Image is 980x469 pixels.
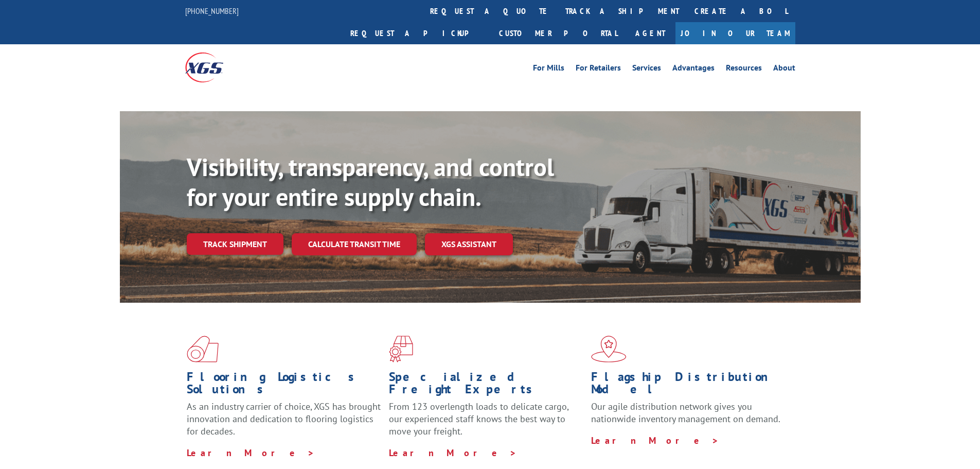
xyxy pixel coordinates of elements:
[187,401,381,437] span: As an industry carrier of choice, XGS has brought innovation and dedication to flooring logistics...
[576,64,621,75] a: For Retailers
[187,336,219,362] img: xgs-icon-total-supply-chain-intelligence-red
[425,233,513,255] a: XGS ASSISTANT
[187,151,554,213] b: Visibility, transparency, and control for your entire supply chain.
[533,64,564,75] a: For Mills
[389,447,517,459] a: Learn More >
[187,371,381,401] h1: Flooring Logistics Solutions
[389,336,413,362] img: xgs-icon-focused-on-flooring-red
[726,64,762,75] a: Resources
[591,336,627,362] img: xgs-icon-flagship-distribution-model-red
[389,371,583,401] h1: Specialized Freight Experts
[591,371,786,401] h1: Flagship Distribution Model
[292,233,417,255] a: Calculate transit time
[389,401,583,446] p: From 123 overlength loads to delicate cargo, our experienced staff knows the best way to move you...
[343,22,491,44] a: Request a pickup
[625,22,675,44] a: Agent
[491,22,625,44] a: Customer Portal
[632,64,661,75] a: Services
[591,435,719,446] a: Learn More >
[591,401,780,425] span: Our agile distribution network gives you nationwide inventory management on demand.
[672,64,715,75] a: Advantages
[185,6,239,16] a: [PHONE_NUMBER]
[773,64,795,75] a: About
[675,22,795,44] a: Join Our Team
[187,447,315,459] a: Learn More >
[187,233,283,255] a: Track shipment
